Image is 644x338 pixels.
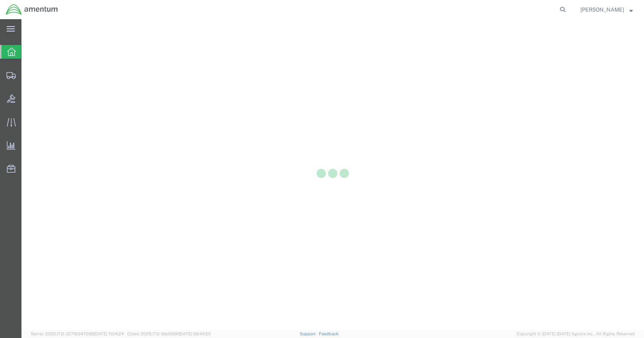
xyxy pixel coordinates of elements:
span: [DATE] 08:44:20 [179,331,211,336]
img: logo [5,4,58,15]
span: Copyright © [DATE]-[DATE] Agistix Inc., All Rights Reserved [517,331,635,337]
span: [DATE] 11:04:24 [94,331,124,336]
span: Client: 2025.17.0-5dd568f [127,331,211,336]
button: [PERSON_NAME] [580,5,633,14]
span: William Glazer [580,5,624,14]
a: Feedback [319,331,338,336]
span: Server: 2025.17.0-327f6347098 [31,331,124,336]
a: Support [300,331,319,336]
